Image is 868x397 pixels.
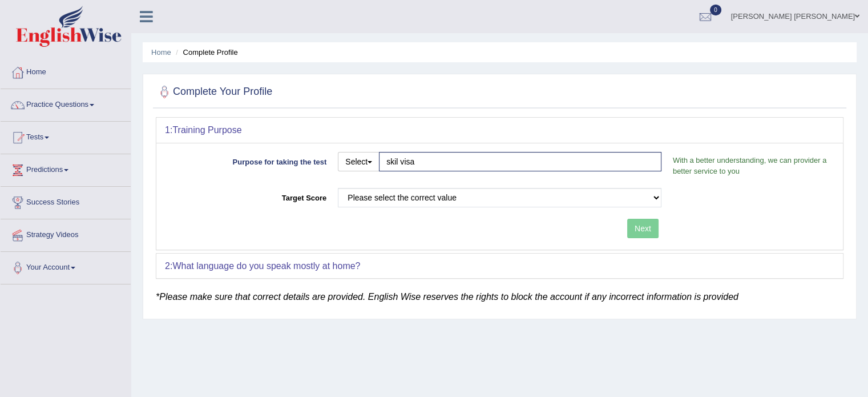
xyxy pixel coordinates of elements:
b: What language do you speak mostly at home? [172,261,360,271]
span: 0 [710,5,721,15]
a: Success Stories [1,187,131,215]
input: Please enter the purpose of taking the test [379,152,661,171]
a: Practice Questions [1,89,131,118]
a: Home [1,57,131,85]
button: Select [338,152,380,171]
a: Your Account [1,252,131,280]
li: Complete Profile [173,47,237,58]
a: Strategy Videos [1,219,131,248]
label: Target Score [165,188,332,203]
h2: Complete Your Profile [156,83,272,101]
div: 1: [156,118,843,143]
a: Tests [1,122,131,150]
label: Purpose for taking the test [165,152,332,167]
em: *Please make sure that correct details are provided. English Wise reserves the rights to block th... [156,292,738,302]
div: 2: [156,254,843,279]
a: Home [151,48,171,57]
a: Predictions [1,154,131,183]
p: With a better understanding, we can provider a better service to you [667,155,834,177]
b: Training Purpose [172,125,241,135]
